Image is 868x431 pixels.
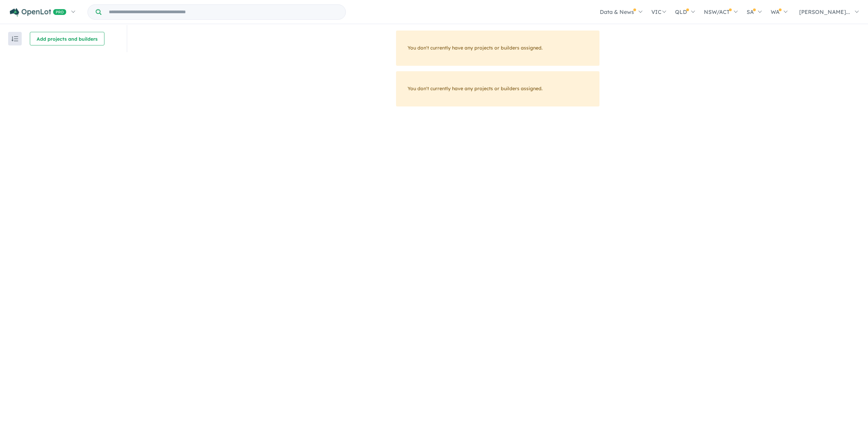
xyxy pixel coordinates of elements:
button: Add projects and builders [30,32,104,45]
img: sort.svg [12,36,18,41]
div: You don't currently have any projects or builders assigned. [396,31,599,66]
input: Try estate name, suburb, builder or developer [103,5,344,19]
img: Openlot PRO Logo White [10,8,66,17]
span: [PERSON_NAME]... [799,8,850,15]
div: You don't currently have any projects or builders assigned. [396,71,599,106]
